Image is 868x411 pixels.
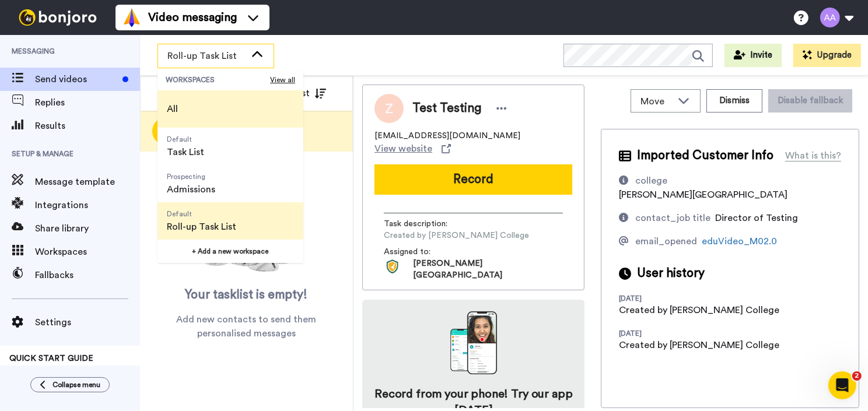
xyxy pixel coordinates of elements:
button: Dismiss [706,89,762,113]
button: Upgrade [793,44,861,67]
span: Fallbacks [35,268,140,282]
span: QUICK START GUIDE [9,354,93,363]
span: [PERSON_NAME][GEOGRAPHIC_DATA] [413,258,563,281]
span: [PERSON_NAME][GEOGRAPHIC_DATA] [619,190,787,199]
span: Assigned to: [384,246,466,258]
button: + Add a new workspace [157,240,303,263]
span: Settings [35,315,140,329]
span: View website [374,142,432,156]
a: eduVideo_M02.0 [702,237,777,246]
span: Imported Customer Info [637,147,773,164]
span: Share library [35,222,140,236]
span: Prospecting [167,172,215,181]
div: [DATE] [619,294,695,303]
span: WORKSPACES [166,75,270,85]
img: download [450,311,497,374]
span: Created by [PERSON_NAME] College [384,230,529,241]
span: View all [270,75,295,85]
div: Created by [PERSON_NAME] College [619,303,779,317]
span: Roll-up Task List [167,49,246,63]
span: User history [637,265,705,282]
span: Integrations [35,198,140,212]
div: college [635,174,667,188]
span: Message template [35,175,140,189]
span: Workspaces [35,245,140,259]
span: Collapse menu [52,380,100,389]
div: Created by [PERSON_NAME] College [619,338,779,352]
div: What is this? [785,149,841,163]
span: Test Testing [412,100,481,117]
span: All [167,102,178,116]
span: Default [167,209,236,219]
span: Admissions [167,182,215,196]
img: b751feff-7ca6-4040-9a6e-dc3c3a2fdb29-1712866687.jpg [384,258,401,275]
button: Invite [724,44,782,67]
span: Send videos [35,72,118,86]
span: Move [640,94,672,108]
span: 2 [852,371,862,381]
a: View website [374,142,451,156]
iframe: Intercom live chat [828,371,856,399]
span: Task description : [384,218,466,230]
span: Default [167,135,204,144]
button: Record [374,164,572,195]
img: bj-logo-header-white.svg [14,9,101,26]
span: Your tasklist is empty! [185,286,308,304]
span: Results [35,119,140,133]
span: Task List [167,145,204,159]
img: Image of Test Testing [374,94,404,123]
span: Director of Testing [715,213,798,223]
span: Video messaging [148,9,237,26]
div: email_opened [635,234,697,248]
div: [DATE] [619,329,695,338]
img: vm-color.svg [123,8,141,27]
button: Disable fallback [768,89,852,113]
span: Replies [35,96,140,110]
div: contact_job title [635,211,710,225]
span: Roll-up Task List [167,220,236,234]
span: Add new contacts to send them personalised messages [157,312,335,340]
span: [EMAIL_ADDRESS][DOMAIN_NAME] [374,130,520,142]
button: Collapse menu [30,377,110,392]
